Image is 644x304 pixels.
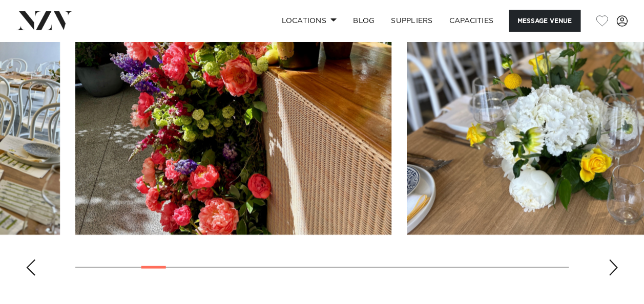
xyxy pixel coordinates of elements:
img: nzv-logo.png [16,11,72,30]
a: Capacities [441,10,502,32]
a: Locations [273,10,345,32]
button: Message Venue [509,10,580,32]
a: BLOG [345,10,383,32]
a: SUPPLIERS [383,10,441,32]
swiper-slide: 5 / 30 [75,3,391,235]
